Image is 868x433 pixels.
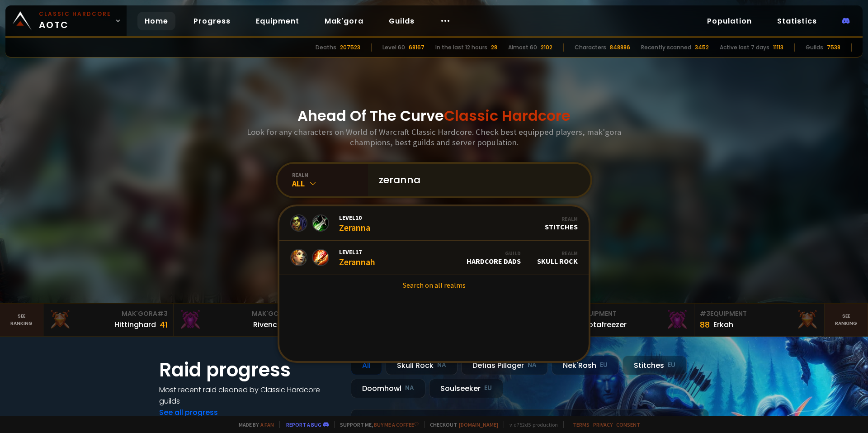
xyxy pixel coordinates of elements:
[700,319,710,331] div: 88
[114,319,156,330] div: Hittinghard
[279,206,589,241] a: Level10ZerannaRealmStitches
[573,421,590,428] a: Terms
[593,421,613,428] a: Privacy
[806,43,823,52] div: Guilds
[382,12,422,30] a: Guilds
[564,304,694,336] a: #2Equipment88Notafreezer
[668,361,675,370] small: EU
[720,43,769,52] div: Active last 7 days
[159,356,340,384] h1: Raid progress
[174,304,304,336] a: Mak'Gora#2Rivench100
[386,356,458,375] div: Skull Rock
[243,127,625,148] h3: Look for any characters on World of Warcraft Classic Hardcore. Check best equipped players, mak'g...
[339,248,375,267] div: Zerannah
[5,5,127,36] a: Classic HardcoreAOTC
[424,421,498,428] span: Checkout
[575,43,606,52] div: Characters
[491,43,497,52] div: 28
[528,361,537,370] small: NA
[461,356,548,375] div: Defias Pillager
[552,356,619,375] div: Nek'Rosh
[409,43,425,52] div: 68167
[583,319,627,330] div: Notafreezer
[545,215,578,231] div: Stitches
[435,43,487,52] div: In the last 12 hours
[159,407,218,418] a: See all progress
[159,384,340,407] h4: Most recent raid cleaned by Classic Hardcore guilds
[179,309,298,319] div: Mak'Gora
[537,250,578,266] div: Skull Rock
[444,105,571,126] span: Classic Hardcore
[600,361,608,370] small: EU
[429,379,503,398] div: Soulseeker
[382,43,405,52] div: Level 60
[773,43,783,52] div: 11113
[339,248,375,256] span: Level 17
[545,215,578,222] div: Realm
[186,12,238,30] a: Progress
[610,43,630,52] div: 848886
[39,10,111,32] span: AOTC
[570,309,689,319] div: Equipment
[249,12,307,30] a: Equipment
[157,309,168,318] span: # 3
[484,384,492,393] small: EU
[373,164,580,196] input: Search a character...
[160,319,168,331] div: 41
[437,361,446,370] small: NA
[694,304,825,336] a: #3Equipment88Erkah
[616,421,640,428] a: Consent
[279,275,589,295] a: Search on all realms
[467,250,521,257] div: Guild
[695,43,709,52] div: 3452
[504,421,558,428] span: v. d752d5 - production
[459,421,498,428] a: [DOMAIN_NAME]
[340,43,360,52] div: 207523
[351,409,709,433] a: [DATE]zgpetri on godDefias Pillager8 /90
[233,421,274,428] span: Made by
[292,178,368,189] div: All
[700,12,759,30] a: Population
[467,250,521,266] div: Hardcore Dads
[317,12,371,30] a: Mak'gora
[260,421,274,428] a: a fan
[374,421,419,428] a: Buy me a coffee
[508,43,537,52] div: Almost 60
[713,319,733,330] div: Erkah
[339,214,370,222] span: Level 10
[137,12,175,30] a: Home
[405,384,414,393] small: NA
[316,43,336,52] div: Deaths
[700,309,819,319] div: Equipment
[700,309,710,318] span: # 3
[297,105,571,127] h1: Ahead Of The Curve
[641,43,691,52] div: Recently scanned
[351,379,425,398] div: Doomhowl
[253,319,282,330] div: Rivench
[279,241,589,275] a: Level17ZerannahGuildHardcore DadsRealmSkull Rock
[770,12,824,30] a: Statistics
[541,43,552,52] div: 2102
[351,356,382,375] div: All
[339,214,370,233] div: Zeranna
[623,356,687,375] div: Stitches
[49,309,168,319] div: Mak'Gora
[537,250,578,257] div: Realm
[334,421,419,428] span: Support me,
[825,304,868,336] a: Seeranking
[827,43,840,52] div: 7538
[286,421,321,428] a: Report a bug
[43,304,174,336] a: Mak'Gora#3Hittinghard41
[39,10,111,18] small: Classic Hardcore
[292,171,368,178] div: realm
